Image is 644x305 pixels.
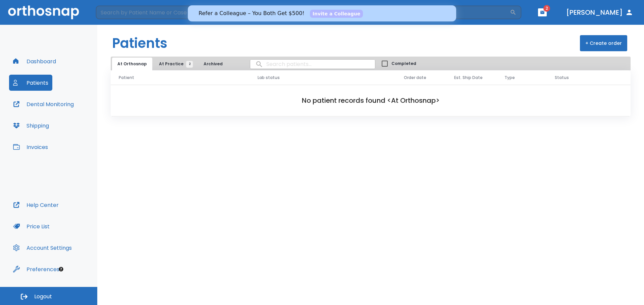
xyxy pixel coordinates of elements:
span: Lab status [258,75,280,81]
button: Dental Monitoring [9,96,78,112]
button: At Orthosnap [112,58,152,70]
button: Preferences [9,261,63,277]
h2: No patient records found <At Orthosnap> [121,95,620,105]
button: Archived [196,58,230,70]
span: Completed [391,61,416,67]
button: Help Center [9,197,63,213]
span: 2 [186,61,193,68]
img: Orthosnap [8,5,79,19]
iframe: Intercom live chat banner [188,5,456,21]
div: tabs [112,58,231,70]
button: Invoices [9,139,52,155]
span: 2 [543,5,550,12]
button: [PERSON_NAME] [563,6,636,18]
span: Est. Ship Date [454,75,483,81]
span: At Practice [159,61,190,67]
span: Order date [404,75,426,81]
button: Shipping [9,118,53,134]
h1: Patients [112,33,167,53]
button: Account Settings [9,240,76,256]
span: Status [555,75,569,81]
button: Patients [9,75,52,91]
span: Logout [34,293,52,300]
div: Tooltip anchor [58,266,64,272]
button: + Create order [580,35,627,51]
button: Price List [9,218,54,234]
span: Patient [119,75,134,81]
input: search [250,58,375,71]
span: Type [504,75,515,81]
button: Dashboard [9,53,60,69]
input: Search by Patient Name or Case # [96,6,510,19]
